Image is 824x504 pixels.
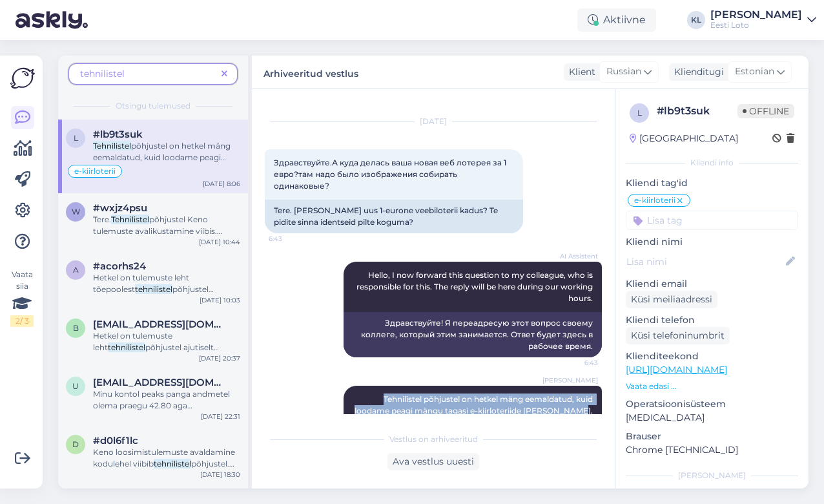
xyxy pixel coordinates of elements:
div: 2 / 3 [10,315,34,327]
span: Vestlus on arhiveeritud [389,434,478,445]
span: urmaspeetrik@hotmail.com [93,377,227,388]
img: Askly Logo [10,66,35,90]
p: Operatsioonisüsteem [626,397,798,411]
span: Hello, I now forward this question to my colleague, who is responsible for this. The reply will b... [356,270,595,303]
mark: Tehnilistel [111,215,149,224]
div: [DATE] 22:31 [201,412,240,421]
span: Otsingu tulemused [116,100,191,112]
input: Lisa nimi [626,255,783,269]
label: Arhiveeritud vestlus [263,63,358,81]
div: [DATE] 18:30 [200,470,240,479]
div: Tere. [PERSON_NAME] uus 1-eurone veebiloterii kadus? Te pidite sinna identseid pilte koguma? [265,200,523,233]
div: [GEOGRAPHIC_DATA] [630,132,738,145]
span: #lb9t3suk [93,129,143,140]
span: e-kiirloterii [74,167,116,175]
div: Vaata siia [10,269,34,327]
span: a [73,265,79,275]
div: Ava vestlus uuesti [387,453,479,470]
span: [PERSON_NAME] [542,375,598,385]
div: Kliendi info [626,157,798,169]
span: Hetkel on tulemuste leht tõepoolest [93,273,189,294]
a: [URL][DOMAIN_NAME] [626,364,727,375]
p: Brauser [626,430,798,443]
span: Estonian [735,65,774,79]
span: põhjustel on hetkel mäng eemaldatud, kuid loodame peagi mängu tagasi e-kiirloteriide [PERSON_NAME]. [93,141,231,185]
span: Tehnilistel põhjustel on hetkel mäng eemaldatud, kuid loodame peagi mängu tagasi e-kiirloteriide ... [355,394,595,415]
div: Здравствуйте! Я переадресую этот вопрос своему коллеге, который этим занимается. Ответ будет здес... [344,312,602,357]
a: [PERSON_NAME]Eesti Loto [710,10,816,30]
span: e-kiirloterii [634,196,675,204]
span: Tere. [93,215,111,224]
div: [DATE] 8:06 [203,179,240,189]
span: 6:43 [269,234,317,244]
mark: tehnilistel [108,342,145,352]
mark: tehnilistel [154,459,191,468]
span: l [74,133,78,143]
p: Klienditeekond [626,350,798,363]
div: Küsi telefoninumbrit [626,327,730,344]
div: [DATE] [265,116,602,127]
mark: Tehnilistel [93,141,131,151]
div: Klienditugi [669,65,724,79]
span: burcakkoc@hotmail.com [93,319,227,330]
p: [MEDICAL_DATA] [626,411,798,425]
p: Vaata edasi ... [626,381,798,392]
span: Russian [606,65,641,79]
div: Küsi meiliaadressi [626,291,717,308]
span: põhjustel ajutiselt eemaldatud. Tegeleme probleemi lahendamisega ja loodame esimesel võimalusel u... [93,342,235,410]
span: AI Assistent [550,251,598,261]
span: Keno loosimistulemuste avaldamine kodulehel viibib [93,447,235,468]
mark: tehnilistel [135,284,172,294]
div: Eesti Loto [710,20,802,30]
span: 6:43 [550,358,598,368]
span: tehnilistel [80,68,125,79]
span: w [72,207,80,216]
div: Aktiivne [577,8,656,32]
div: # lb9t3suk [657,103,737,119]
span: põhjustel Keno tulemuste avalikustamine viibis. Palume vabandust tekkinud [PERSON_NAME] pärast. [93,215,222,259]
div: [DATE] 20:37 [199,353,240,363]
p: Kliendi email [626,277,798,291]
span: u [72,381,79,391]
span: Offline [737,104,794,118]
div: [PERSON_NAME] [626,470,798,481]
p: Chrome [TECHNICAL_ID] [626,443,798,457]
input: Lisa tag [626,211,798,230]
span: l [637,108,642,118]
span: b [73,323,79,333]
div: [DATE] 10:03 [200,295,240,305]
p: Kliendi nimi [626,235,798,249]
p: Kliendi tag'id [626,176,798,190]
span: Minu kontol peaks panga andmetel olema praegu 42.80 aga [PERSON_NAME] [PERSON_NAME] [93,389,230,434]
span: d [72,439,79,449]
span: #d0l6f1lc [93,435,138,446]
div: [DATE] 10:44 [199,237,240,247]
div: KL [687,11,705,29]
p: Kliendi telefon [626,313,798,327]
span: #acorhs24 [93,260,146,272]
span: Hetkel on tulemuste leht [93,331,172,352]
div: Klient [564,65,595,79]
span: #wxjz4psu [93,202,147,214]
div: [PERSON_NAME] [710,10,802,20]
span: Здравствуйте.А куда делась ваша новая веб лотерея за 1 евро?там надо было изображения собирать од... [274,158,508,191]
